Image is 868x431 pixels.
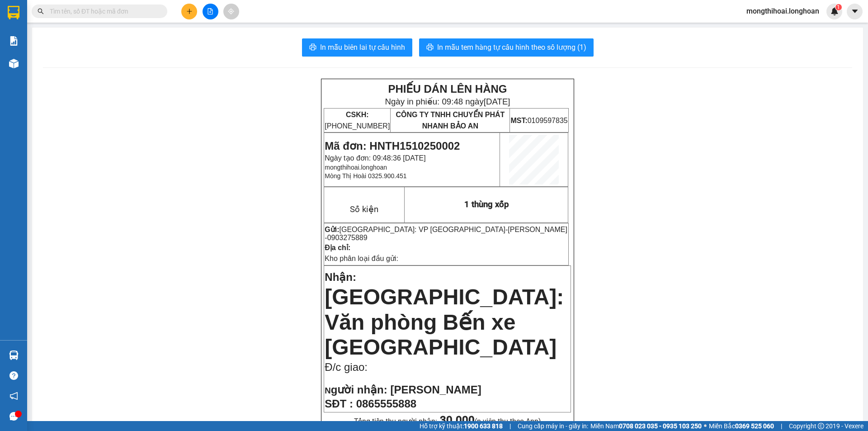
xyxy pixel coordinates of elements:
span: Miền Nam [590,421,702,431]
span: mongthihoai.longhoan [325,164,387,171]
button: printerIn mẫu biên lai tự cấu hình [302,38,412,57]
img: icon-new-feature [830,7,839,15]
span: [PERSON_NAME] - [325,226,567,242]
span: - [325,226,567,242]
span: Mã đơn: HNTH1510250002 [325,140,460,152]
span: file-add [207,8,213,14]
span: gười nhận: [331,384,387,396]
strong: Địa chỉ: [325,244,350,251]
img: logo-vxr [8,6,19,19]
span: Kho phân loại đầu gửi: [325,255,398,262]
input: Tìm tên, số ĐT hoặc mã đơn [50,6,156,16]
span: Ngày tạo đơn: 09:48:36 [DATE] [325,154,425,162]
span: plus [186,8,193,14]
span: [PERSON_NAME] [390,384,481,396]
sup: 1 [835,4,842,10]
span: Hỗ trợ kỹ thuật: [420,421,503,431]
span: (n.viên thu theo App) [440,417,541,426]
span: [PHONE_NUMBER] [325,111,390,130]
button: plus [181,4,197,19]
strong: 1900 633 818 [464,422,503,430]
span: 0903275889 [327,234,368,242]
span: In mẫu biên lai tự cấu hình [320,42,405,53]
img: solution-icon [9,36,19,46]
strong: MST: [510,117,527,124]
span: | [509,421,511,431]
button: aim [223,4,239,19]
span: copyright [818,423,824,429]
span: 0865555888 [356,398,416,410]
strong: Gửi: [325,226,339,233]
span: ⚪️ [704,424,707,428]
span: | [781,421,782,431]
span: Nhận: [325,271,356,283]
span: aim [228,8,234,14]
span: Miền Bắc [709,421,774,431]
strong: CSKH: [346,111,369,118]
span: Mòng Thị Hoài 0325.900.451 [325,172,406,180]
span: In mẫu tem hàng tự cấu hình theo số lượng (1) [437,42,586,53]
span: notification [9,392,18,400]
span: CÔNG TY TNHH CHUYỂN PHÁT NHANH BẢO AN [396,111,505,130]
span: Ngày in phiếu: 09:48 ngày [385,97,510,106]
span: 1 [837,4,840,10]
span: Cung cấp máy in - giấy in: [518,421,588,431]
strong: 0708 023 035 - 0935 103 250 [619,422,702,430]
span: 0109597835 [510,117,567,124]
span: caret-down [851,7,859,15]
img: warehouse-icon [9,350,19,360]
span: Tổng tiền thu người nhận: [354,417,541,426]
button: caret-down [847,4,863,19]
button: printerIn mẫu tem hàng tự cấu hình theo số lượng (1) [419,38,594,57]
strong: 30.000 [440,414,475,426]
span: Số kiện [350,204,378,214]
strong: N [325,386,387,395]
span: [GEOGRAPHIC_DATA]: VP [GEOGRAPHIC_DATA] [340,226,505,233]
span: printer [426,43,434,52]
span: [DATE] [484,97,510,106]
span: printer [309,43,316,52]
span: question-circle [9,371,18,380]
strong: 0369 525 060 [735,422,774,430]
strong: SĐT : [325,398,353,410]
span: [GEOGRAPHIC_DATA]: Văn phòng Bến xe [GEOGRAPHIC_DATA] [325,285,564,359]
span: 1 thùng xốp [464,199,509,209]
img: warehouse-icon [9,59,19,68]
span: message [9,412,18,421]
span: Đ/c giao: [325,361,368,373]
button: file-add [203,4,218,19]
span: mongthihoai.longhoan [739,5,826,17]
strong: PHIẾU DÁN LÊN HÀNG [388,83,507,95]
span: search [38,8,44,14]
